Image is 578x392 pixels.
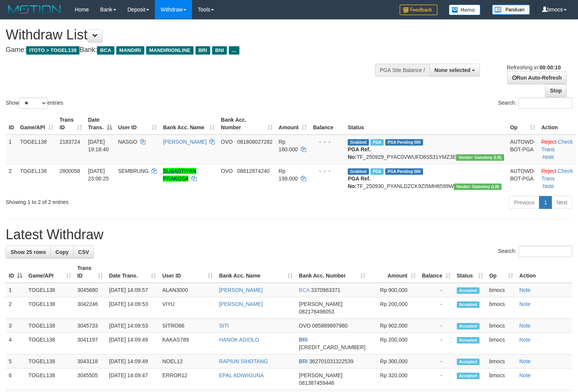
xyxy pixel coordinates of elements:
th: Trans ID: activate to sort column ascending [56,113,85,135]
span: 2183724 [59,139,80,145]
td: - [419,319,454,333]
span: None selected [434,67,470,73]
td: [DATE] 14:09:49 [106,354,159,368]
a: Run Auto-Refresh [507,71,567,84]
div: - - - [313,138,342,146]
td: TOGEL138 [25,283,74,297]
td: AUTOWD-BOT-PGA [507,135,539,164]
th: ID: activate to sort column descending [6,261,25,283]
td: 2 [6,164,17,193]
td: TF_250929_PYAC0VWUFD8S531YMZ3E [345,135,507,164]
span: SEMBRUNG [118,168,149,174]
span: Copy 085889897980 to clipboard [312,323,347,329]
span: MANDIRIONLINE [146,46,194,55]
th: Date Trans.: activate to sort column descending [85,113,115,135]
th: Action [538,113,576,135]
span: Rp 160.000 [279,139,298,152]
span: OVO [221,168,233,174]
span: [DATE] 19:18:40 [88,139,109,152]
td: - [419,354,454,368]
td: [DATE] 14:09:53 [106,297,159,319]
td: NOEL12 [159,354,216,368]
td: Rp 200,000 [369,333,419,354]
td: Rp 200,000 [369,297,419,319]
a: Note [519,323,531,329]
span: Grabbed [348,168,369,175]
span: Refreshing in: [507,64,561,71]
span: Copy 3370963371 to clipboard [311,287,341,293]
span: BNI [212,46,227,55]
td: TOGEL138 [25,297,74,319]
th: Balance [310,113,345,135]
img: Feedback.jpg [400,5,437,15]
span: ... [229,46,239,55]
span: BRI [299,337,308,343]
th: Bank Acc. Name: activate to sort column ascending [216,261,296,283]
span: Copy 08812874240 to clipboard [237,168,270,174]
td: ERROR12 [159,368,216,390]
td: TOGEL138 [25,368,74,390]
td: 3042246 [74,297,106,319]
td: TOGEL138 [17,135,56,164]
td: - [419,368,454,390]
span: Accepted [457,337,480,343]
span: NASGO [118,139,137,145]
span: Copy 081808027282 to clipboard [237,139,272,145]
span: Show 25 rows [11,249,46,255]
div: - - - [313,167,342,175]
span: Vendor URL: https://dashboard.q2checkout.com/secure [456,154,504,161]
a: SUBASTIYAN PRAKOSA [163,168,196,182]
label: Search: [498,246,572,257]
span: MANDIRI [116,46,144,55]
div: Showing 1 to 2 of 2 entries [6,195,235,206]
button: None selected [430,64,480,77]
span: Accepted [457,301,480,308]
td: TOGEL138 [25,354,74,368]
a: Note [519,358,531,364]
a: SITI [219,323,229,329]
td: bmocs [486,333,516,354]
span: Accepted [457,287,480,294]
td: 6 [6,368,25,390]
a: HANOK ADIOLO [219,337,259,343]
th: Game/API: activate to sort column ascending [17,113,56,135]
td: 2 [6,297,25,319]
span: Grabbed [348,139,369,146]
span: Marked by bmocs [370,168,384,175]
td: · · [538,164,576,193]
td: ALAN3000 [159,283,216,297]
td: 3045733 [74,319,106,333]
span: Rp 199.000 [279,168,298,182]
div: PGA Site Balance / [375,64,430,77]
th: Status: activate to sort column ascending [454,261,486,283]
th: ID [6,113,17,135]
span: OVO [221,139,233,145]
span: [PERSON_NAME] [299,301,342,307]
a: Check Trans [541,168,573,182]
a: EPAL ADIWIGUNA [219,372,264,378]
span: Copy 362701031322539 to clipboard [309,358,353,364]
strong: 00:00:10 [539,64,561,71]
b: PGA Ref. No: [348,176,370,189]
a: [PERSON_NAME] [219,301,262,307]
a: CSV [73,246,94,259]
span: Accepted [457,323,480,329]
td: AUTOWD-BOT-PGA [507,164,539,193]
td: VIYU [159,297,216,319]
span: CSV [78,249,89,255]
td: bmocs [486,368,516,390]
a: Note [519,337,531,343]
span: Copy [55,249,69,255]
td: Rp 900,000 [369,283,419,297]
a: [PERSON_NAME] [219,287,262,293]
td: TOGEL138 [17,164,56,193]
img: panduan.png [492,5,530,15]
td: - [419,333,454,354]
td: 1 [6,135,17,164]
b: PGA Ref. No: [348,146,370,160]
td: 4 [6,333,25,354]
span: BCA [97,46,114,55]
a: [PERSON_NAME] [163,139,206,145]
th: Bank Acc. Number: activate to sort column ascending [218,113,275,135]
th: Game/API: activate to sort column ascending [25,261,74,283]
